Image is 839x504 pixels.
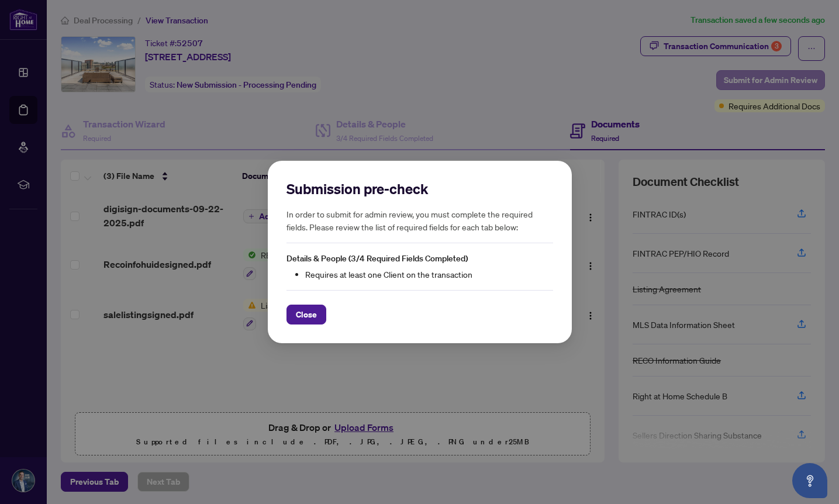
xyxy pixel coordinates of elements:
[286,253,468,264] span: Details & People (3/4 Required Fields Completed)
[286,208,553,233] h5: In order to submit for admin review, you must complete the required fields. Please review the lis...
[305,268,553,281] li: Requires at least one Client on the transaction
[792,463,827,498] button: Open asap
[286,179,553,198] h2: Submission pre-check
[296,305,317,324] span: Close
[286,305,326,325] button: Close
